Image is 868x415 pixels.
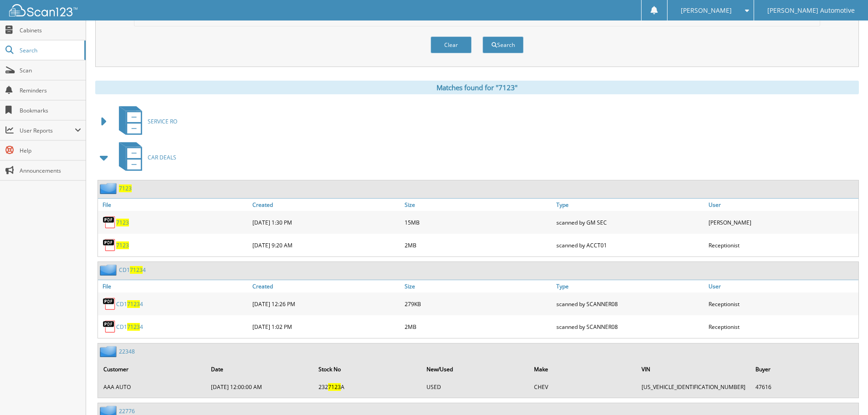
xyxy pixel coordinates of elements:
[751,360,858,379] th: Buyer
[95,81,859,94] div: Matches found for "7123"
[20,147,81,154] span: Help
[706,213,858,231] div: [PERSON_NAME]
[554,295,706,313] div: scanned by SCANNER08
[554,280,706,292] a: Type
[681,8,732,13] span: [PERSON_NAME]
[554,318,706,336] div: scanned by SCANNER08
[100,346,119,357] img: folder2.png
[206,379,313,395] td: [DATE] 12:00:00 AM
[822,371,868,415] iframe: Chat Widget
[116,300,143,308] a: CD171234
[103,238,116,252] img: PDF.png
[113,139,176,175] a: CAR DEALS
[127,300,140,308] span: 7123
[314,360,421,379] th: Stock No
[103,215,116,229] img: PDF.png
[637,360,750,379] th: VIN
[402,295,555,313] div: 279KB
[767,8,855,13] span: [PERSON_NAME] Automotive
[119,184,132,192] a: 7123
[98,199,250,211] a: File
[706,318,858,336] div: Receptionist
[99,360,205,379] th: Customer
[119,348,135,355] a: 22348
[402,236,555,254] div: 2MB
[751,379,858,395] td: 47616
[20,67,81,74] span: Scan
[116,323,143,331] a: CD171234
[103,320,116,333] img: PDF.png
[554,199,706,211] a: Type
[119,407,135,415] a: 22776
[130,266,143,274] span: 7123
[98,280,250,292] a: File
[100,183,119,194] img: folder2.png
[402,318,555,336] div: 2MB
[250,295,402,313] div: [DATE] 12:26 PM
[206,360,313,379] th: Date
[116,241,129,249] a: 7123
[328,383,341,391] span: 7123
[113,103,177,139] a: SERVICE RO
[20,167,81,174] span: Announcements
[20,46,80,54] span: Search
[250,236,402,254] div: [DATE] 9:20 AM
[706,236,858,254] div: Receptionist
[20,107,81,114] span: Bookmarks
[314,379,421,395] td: 232 A
[148,118,177,125] span: SERVICE RO
[250,318,402,336] div: [DATE] 1:02 PM
[103,297,116,311] img: PDF.png
[9,4,77,16] img: scan123-logo-white.svg
[529,379,636,395] td: CHEV
[422,379,529,395] td: USED
[119,266,146,274] a: CD171234
[483,36,524,53] button: Search
[20,26,81,34] span: Cabinets
[116,219,129,226] a: 7123
[20,127,75,134] span: User Reports
[250,213,402,231] div: [DATE] 1:30 PM
[554,213,706,231] div: scanned by GM SEC
[422,360,529,379] th: New/Used
[99,379,205,395] td: AAA AUTO
[706,295,858,313] div: Receptionist
[127,323,140,331] span: 7123
[554,236,706,254] div: scanned by ACCT01
[402,199,555,211] a: Size
[250,280,402,292] a: Created
[402,213,555,231] div: 15MB
[250,199,402,211] a: Created
[706,280,858,292] a: User
[100,264,119,276] img: folder2.png
[529,360,636,379] th: Make
[20,87,81,94] span: Reminders
[431,36,472,53] button: Clear
[402,280,555,292] a: Size
[148,154,176,161] span: CAR DEALS
[637,379,750,395] td: [US_VEHICLE_IDENTIFICATION_NUMBER]
[706,199,858,211] a: User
